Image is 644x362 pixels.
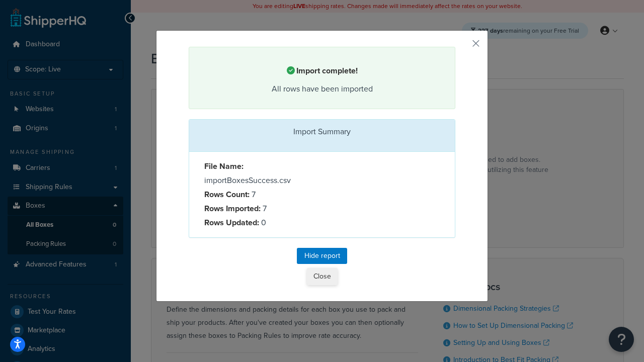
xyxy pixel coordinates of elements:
[202,82,442,96] div: All rows have been imported
[197,159,322,230] div: importBoxesSuccess.csv 7 7 0
[202,65,442,77] h4: Import complete!
[204,189,250,200] strong: Rows Count:
[204,217,259,228] strong: Rows Updated:
[204,203,261,214] strong: Rows Imported:
[197,127,447,136] h3: Import Summary
[307,268,338,285] button: Close
[204,160,244,172] strong: File Name:
[297,248,347,264] button: Hide report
